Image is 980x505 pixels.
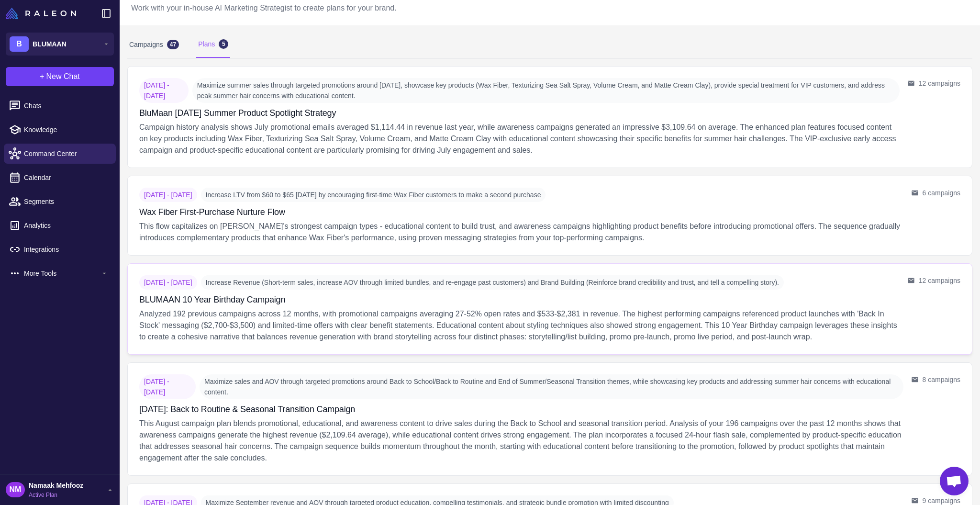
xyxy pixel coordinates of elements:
[24,244,108,255] span: Integrations
[940,467,969,495] a: Open chat
[200,374,903,399] span: Maximize sales and AOV through targeted promotions around Back to School/Back to Routine and End ...
[24,124,108,135] span: Knowledge
[10,36,29,52] div: B
[139,78,189,103] span: [DATE] - [DATE]
[139,221,903,244] p: This flow capitalizes on [PERSON_NAME]'s strongest campaign types - educational content to build ...
[139,275,197,290] span: [DATE] - [DATE]
[192,78,900,103] span: Maximize summer sales through targeted promotions around [DATE], showcase key products (Wax Fiber...
[919,275,960,286] span: 12 campaigns
[6,33,114,56] button: BBLUMAAN
[127,31,181,58] div: Campaigns
[139,206,285,219] h3: Wax Fiber First-Purchase Nurture Flow
[167,40,179,49] div: 47
[29,491,83,499] span: Active Plan
[131,2,397,14] p: Work with your in-house AI Marketing Strategist to create plans for your brand.
[24,220,108,231] span: Analytics
[139,293,285,306] h3: BLUMAAN 10 Year Birthday Campaign
[919,78,960,89] span: 12 campaigns
[139,188,197,202] span: [DATE] - [DATE]
[6,482,25,497] div: NM
[24,101,108,111] span: Chats
[4,96,116,116] a: Chats
[24,148,108,159] span: Command Center
[139,122,900,156] p: Campaign history analysis shows July promotional emails averaged $1,114.44 in revenue last year, ...
[139,403,355,416] h3: [DATE]: Back to Routine & Seasonal Transition Campaign
[40,71,44,82] span: +
[24,268,100,279] span: More Tools
[4,168,116,188] a: Calendar
[139,418,903,464] p: This August campaign plan blends promotional, educational, and awareness content to drive sales d...
[139,308,900,343] p: Analyzed 192 previous campaigns across 12 months, with promotional campaigns averaging 27-52% ope...
[923,374,960,385] span: 8 campaigns
[46,71,80,82] span: New Chat
[24,172,108,183] span: Calendar
[201,275,784,290] span: Increase Revenue (Short-term sales, increase AOV through limited bundles, and re-engage past cust...
[923,188,960,198] span: 6 campaigns
[4,215,116,236] a: Analytics
[6,8,76,19] img: Raleon Logo
[29,480,83,491] span: Namaak Mehfooz
[24,196,108,207] span: Segments
[139,107,336,120] h3: BluMaan [DATE] Summer Product Spotlight Strategy
[4,120,116,140] a: Knowledge
[4,239,116,259] a: Integrations
[196,31,230,58] div: Plans
[139,374,196,399] span: [DATE] - [DATE]
[6,67,114,86] button: +New Chat
[219,39,228,49] div: 5
[4,191,116,212] a: Segments
[33,39,67,49] span: BLUMAAN
[4,144,116,164] a: Command Center
[201,188,546,202] span: Increase LTV from $60 to $65 [DATE] by encouraging first-time Wax Fiber customers to make a secon...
